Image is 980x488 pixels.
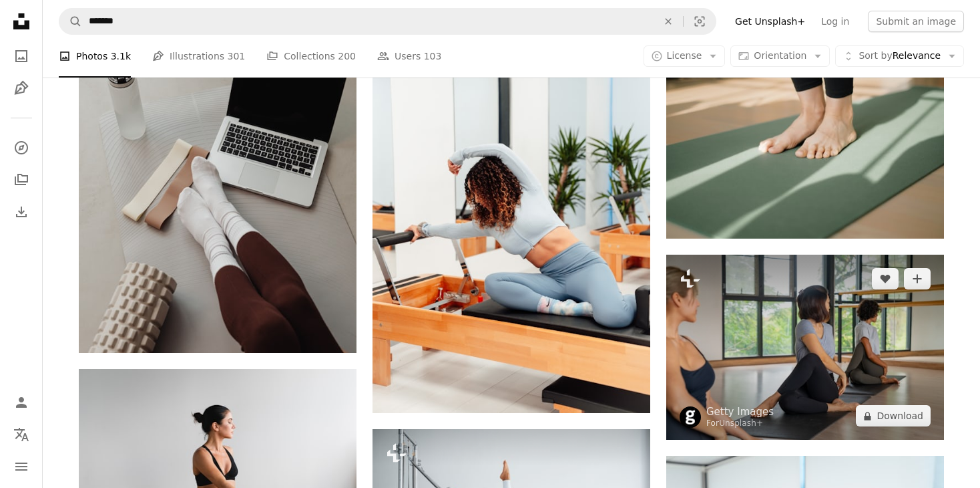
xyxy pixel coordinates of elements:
[228,49,246,64] span: 301
[8,421,35,448] button: Language
[666,341,944,353] a: Group of Healthy Asian woman in yoga clothes practicing yoga workout and body stretching fitness ...
[667,50,702,61] span: License
[152,35,245,78] a: Illustrations 301
[706,405,774,418] a: Getty Images
[8,389,35,416] a: Log in / Sign up
[813,11,857,32] a: Log in
[666,255,944,440] img: Group of Healthy Asian woman in yoga clothes practicing yoga workout and body stretching fitness ...
[644,45,726,67] button: License
[373,199,650,211] a: a woman is doing exercises on a rowing machine
[719,418,763,428] a: Unsplash+
[8,166,35,193] a: Collections
[706,418,774,429] div: For
[266,35,356,78] a: Collections 200
[79,138,356,150] a: a laptop computer sitting on top of a table
[835,45,964,67] button: Sort byRelevance
[666,53,944,239] img: a person standing on a yoga mat on the floor
[8,43,35,70] a: Photos
[872,268,899,289] button: Like
[727,11,813,32] a: Get Unsplash+
[856,405,931,426] button: Download
[680,406,701,428] img: Go to Getty Images's profile
[59,8,716,35] form: Find visuals sitewide
[338,49,356,64] span: 200
[654,9,683,34] button: Clear
[79,474,356,486] a: woman performing yoga
[8,199,35,225] a: Download History
[859,49,941,63] span: Relevance
[377,35,441,78] a: Users 103
[859,50,892,61] span: Sort by
[730,45,830,67] button: Orientation
[8,75,35,102] a: Illustrations
[8,134,35,161] a: Explore
[868,11,964,32] button: Submit an image
[8,8,35,37] a: Home — Unsplash
[754,50,806,61] span: Orientation
[904,268,931,289] button: Add to Collection
[666,140,944,152] a: a person standing on a yoga mat on the floor
[684,9,716,34] button: Visual search
[8,453,35,480] button: Menu
[424,49,442,64] span: 103
[59,9,82,34] button: Search Unsplash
